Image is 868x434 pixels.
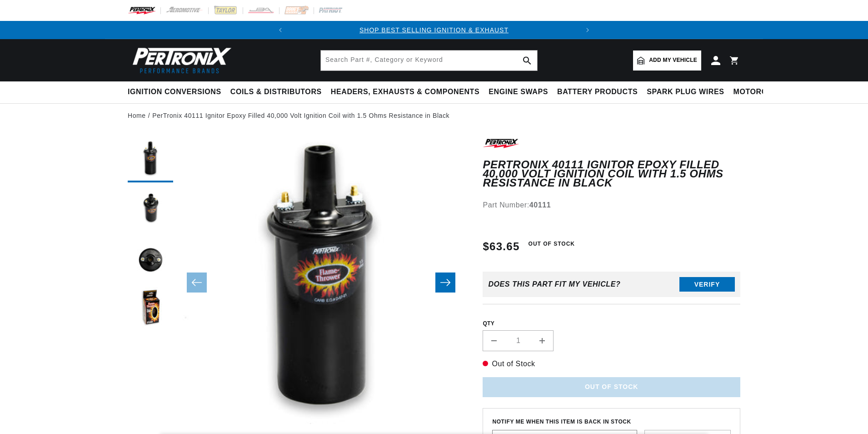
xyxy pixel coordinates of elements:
div: 1 of 2 [289,25,579,35]
div: Does This part fit My vehicle? [488,280,620,288]
a: PerTronix 40111 Ignitor Epoxy Filled 40,000 Volt Ignition Coil with 1.5 Ohms Resistance in Black [152,111,449,121]
img: Pertronix [128,45,232,76]
p: Out of Stock [483,358,740,370]
summary: Battery Products [553,81,642,103]
summary: Engine Swaps [484,81,553,103]
button: Translation missing: en.sections.announcements.previous_announcement [271,21,289,39]
label: QTY [483,320,740,328]
span: Coils & Distributors [230,87,322,97]
span: Motorcycle [733,87,788,97]
a: Add my vehicle [633,50,701,71]
span: Add my vehicle [649,56,697,65]
summary: Coils & Distributors [226,81,326,103]
a: SHOP BEST SELLING IGNITION & EXHAUST [359,26,509,34]
summary: Ignition Conversions [128,81,226,103]
span: $63.65 [483,238,519,255]
button: Load image 1 in gallery view [128,137,173,182]
h1: PerTronix 40111 Ignitor Epoxy Filled 40,000 Volt Ignition Coil with 1.5 Ohms Resistance in Black [483,160,740,188]
button: search button [517,50,537,71]
slideshow-component: Translation missing: en.sections.announcements.announcement_bar [105,21,763,39]
a: Home [128,111,146,121]
div: Announcement [289,25,579,35]
div: Part Number: [483,199,740,211]
span: Spark Plug Wires [647,87,724,97]
span: Out of Stock [524,238,580,250]
button: Slide right [435,273,455,293]
strong: 40111 [529,201,551,209]
summary: Motorcycle [729,81,792,103]
button: Translation missing: en.sections.announcements.next_announcement [579,21,597,39]
summary: Spark Plug Wires [642,81,728,103]
span: Notify me when this item is back in stock [492,418,731,426]
span: Headers, Exhausts & Components [331,87,479,97]
button: Load image 3 in gallery view [128,237,173,283]
span: Engine Swaps [489,87,548,97]
media-gallery: Gallery Viewer [128,137,464,429]
summary: Headers, Exhausts & Components [326,81,484,103]
input: Search Part #, Category or Keyword [321,50,537,71]
button: Slide left [187,273,207,293]
button: Verify [679,277,735,292]
button: Load image 4 in gallery view [128,287,173,333]
span: Ignition Conversions [128,87,221,97]
span: Battery Products [557,87,638,97]
button: Load image 2 in gallery view [128,187,173,232]
nav: breadcrumbs [128,111,740,121]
